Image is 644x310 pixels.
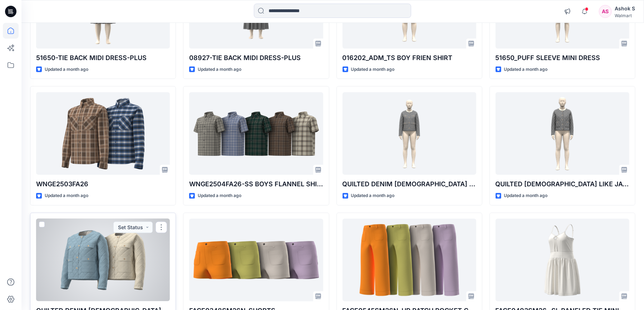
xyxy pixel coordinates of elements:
[343,179,476,189] p: QUILTED DENIM [DEMOGRAPHIC_DATA] LIKE JACKET
[198,66,241,73] p: Updated a month ago
[599,5,612,18] div: AS
[36,219,170,301] a: QUILTED DENIM LADY LIKE JACKET
[36,92,170,175] a: WNGE2503FA26
[351,66,395,73] p: Updated a month ago
[343,92,476,175] a: QUILTED DENIM LADY LIKE JACKET
[189,53,323,63] p: 08927-TIE BACK MIDI DRESS-PLUS
[45,66,88,73] p: Updated a month ago
[496,179,629,189] p: QUILTED [DEMOGRAPHIC_DATA] LIKE JACKET
[615,13,635,18] div: Walmart
[504,66,548,73] p: Updated a month ago
[343,219,476,301] a: FAGE0545SM26N_HR PATCH POCKET CROPPED WIDE LEG
[496,92,629,175] a: QUILTED LADY LIKE JACKET
[45,192,88,200] p: Updated a month ago
[189,219,323,301] a: FAGE0348SM26N_SHORTS
[496,219,629,301] a: FAGE0493SM26 -SL PANELED TIE MINI DRESS
[615,4,635,13] div: Ashok S
[189,92,323,175] a: WNGE2504FA26-SS BOYS FLANNEL SHIRT
[36,179,170,189] p: WNGE2503FA26
[504,192,548,200] p: Updated a month ago
[343,53,476,63] p: 016202_ADM_TS BOY FRIEN SHIRT
[351,192,395,200] p: Updated a month ago
[36,53,170,63] p: 51650-TIE BACK MIDI DRESS-PLUS
[198,192,241,200] p: Updated a month ago
[189,179,323,189] p: WNGE2504FA26-SS BOYS FLANNEL SHIRT
[496,53,629,63] p: 51650_PUFF SLEEVE MINI DRESS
